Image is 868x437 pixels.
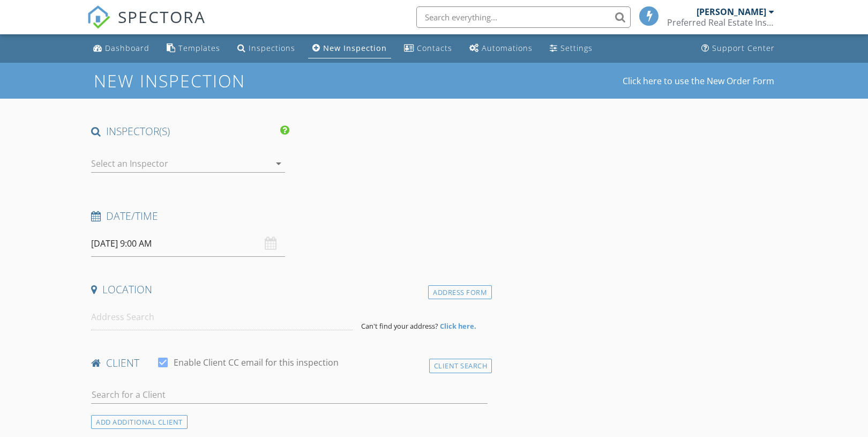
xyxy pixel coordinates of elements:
[697,6,766,17] div: [PERSON_NAME]
[623,77,774,85] a: Click here to use the New Order Form
[667,17,774,28] div: Preferred Real Estate Inspections, PLLC.
[105,43,149,53] div: Dashboard
[87,5,110,29] img: The Best Home Inspection Software - Spectora
[174,357,339,368] label: Enable Client CC email for this inspection
[429,359,492,373] div: Client Search
[233,39,300,58] a: Inspections
[91,283,488,297] h4: Location
[94,71,331,90] h1: New Inspection
[323,43,387,53] div: New Inspection
[162,39,225,58] a: Templates
[91,209,488,223] h4: Date/Time
[712,43,775,53] div: Support Center
[91,386,488,404] input: Search for a Client
[400,39,457,58] a: Contacts
[308,39,391,58] a: New Inspection
[417,43,452,53] div: Contacts
[118,5,206,28] span: SPECTORA
[416,6,631,28] input: Search everything...
[428,285,492,300] div: Address Form
[87,14,206,37] a: SPECTORA
[697,39,779,58] a: Support Center
[91,415,188,429] div: ADD ADDITIONAL client
[272,157,285,170] i: arrow_drop_down
[91,304,353,330] input: Address Search
[440,321,476,331] strong: Click here.
[91,356,488,370] h4: client
[89,39,154,58] a: Dashboard
[91,231,285,257] input: Select date
[91,124,289,138] h4: INSPECTOR(S)
[545,39,597,58] a: Settings
[178,43,220,53] div: Templates
[361,321,438,331] span: Can't find your address?
[482,43,533,53] div: Automations
[560,43,593,53] div: Settings
[249,43,295,53] div: Inspections
[465,39,537,58] a: Automations (Basic)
